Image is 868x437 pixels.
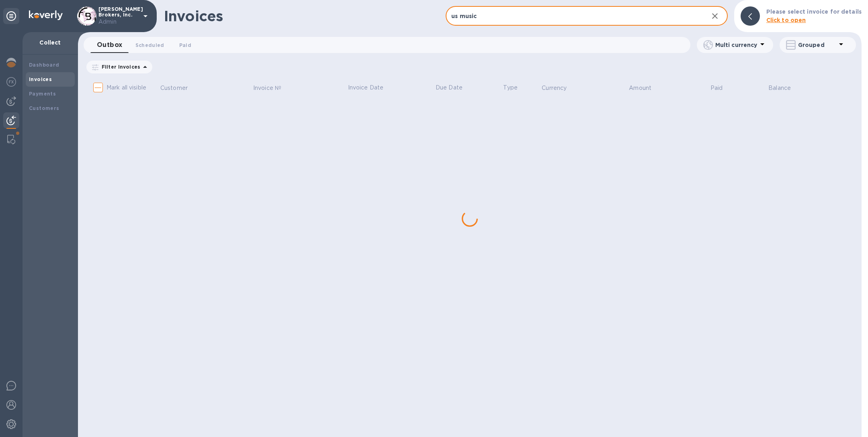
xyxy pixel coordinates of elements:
[768,84,801,92] span: Balance
[29,91,56,97] b: Payments
[160,84,188,92] p: Customer
[6,77,16,87] img: Foreign exchange
[766,8,862,15] b: Please select invoice for details
[29,76,52,82] b: Invoices
[348,83,433,92] p: Invoice Date
[542,84,567,92] p: Currency
[160,84,198,92] span: Customer
[253,84,292,92] span: Invoice №
[542,84,577,92] span: Currency
[715,41,757,49] p: Multi currency
[629,84,651,92] p: Amount
[179,41,191,49] span: Paid
[29,10,63,20] img: Logo
[164,8,223,24] h1: Invoices
[3,8,19,24] div: Unpin categories
[503,83,539,92] p: Type
[98,63,140,70] p: Filter Invoices
[629,84,662,92] span: Amount
[768,84,791,92] p: Balance
[98,18,139,26] p: Admin
[29,105,59,111] b: Customers
[97,39,123,51] span: Outbox
[766,17,806,23] b: Click to open
[253,84,281,92] p: Invoice №
[710,84,723,92] p: Paid
[29,62,59,68] b: Dashboard
[436,83,501,92] p: Due Date
[29,39,72,47] p: Collect
[106,83,146,92] p: Mark all visible
[798,41,836,49] p: Grouped
[135,41,164,49] span: Scheduled
[98,6,139,26] p: [PERSON_NAME] Brokers, Inc.
[710,84,733,92] span: Paid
